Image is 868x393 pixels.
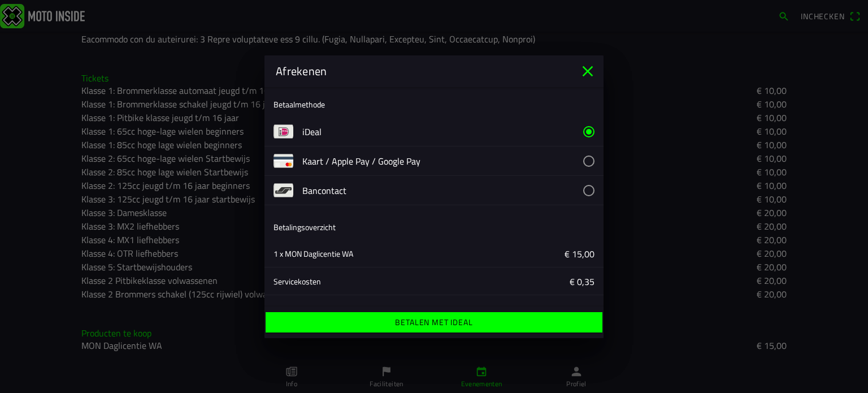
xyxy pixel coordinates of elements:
[579,62,597,80] ion-icon: close
[274,151,293,171] img: payment-card.png
[274,98,325,110] ion-label: Betaalmethode
[264,63,579,80] ion-title: Afrekenen
[274,221,336,233] ion-label: Betalingsoverzicht
[443,302,594,316] ion-label: € 15,35
[443,247,594,260] ion-label: € 15,00
[274,275,321,287] ion-text: Servicekosten
[274,247,353,259] ion-text: 1 x MON Daglicentie WA
[274,122,293,141] img: payment-ideal.png
[274,180,293,200] img: payment-bancontact.png
[274,303,293,314] ion-text: Totaal
[443,274,594,288] ion-label: € 0,35
[395,318,472,326] ion-label: Betalen met iDeal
